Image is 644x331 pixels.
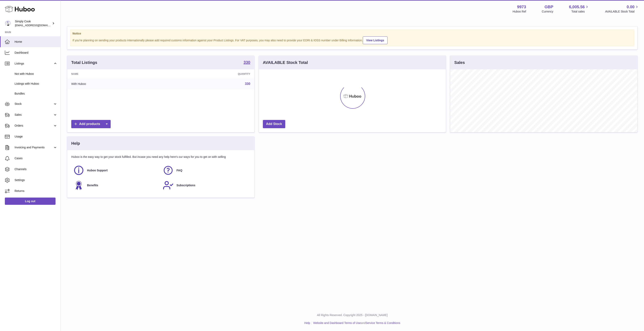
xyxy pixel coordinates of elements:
[313,321,361,325] a: Website and Dashboard Terms of Use
[605,10,639,14] span: AVAILABLE Stock Total
[176,169,182,172] span: FAQ
[15,146,53,149] span: Invoicing and Payments
[243,60,250,64] strong: 330
[176,183,195,187] span: Subscriptions
[87,183,98,187] span: Benefits
[569,4,585,10] span: 6,005.56
[304,321,310,325] a: Help
[245,82,250,85] a: 330
[15,20,51,27] div: Simply Cook
[15,124,53,128] span: Orders
[71,120,111,128] a: Add products
[569,4,589,14] a: 6,005.56 Total sales
[517,4,526,10] strong: 9973
[71,141,80,146] h3: Help
[87,169,108,172] span: Huboo Support
[263,60,308,65] h3: AVAILABLE Stock Total
[15,40,57,44] span: Home
[71,155,250,159] p: Huboo is the easy way to get your stock fulfilled. But incase you need any help here's our ways f...
[163,180,248,191] a: Subscriptions
[64,313,641,317] p: All Rights Reserved. Copyright 2025 - [DOMAIN_NAME]
[454,60,465,65] h3: Sales
[15,156,57,160] span: Cases
[544,4,553,10] strong: GBP
[15,135,57,138] span: Usage
[71,60,97,65] h3: Total Listings
[15,113,53,117] span: Sales
[73,180,159,191] a: Benefits
[166,69,254,79] th: Quantity
[163,165,248,176] a: FAQ
[571,10,589,14] span: Total sales
[15,92,57,96] span: Bundles
[15,24,59,27] span: [EMAIL_ADDRESS][DOMAIN_NAME]
[15,189,57,193] span: Returns
[15,62,53,66] span: Listings
[243,60,250,65] a: 330
[15,167,57,171] span: Channels
[627,4,635,10] span: 0.00
[605,4,639,14] a: 0.00 AVAILABLE Stock Total
[5,20,11,26] img: internalAdmin-9973@internal.huboo.com
[67,69,166,79] th: Name
[67,79,166,89] td: With Huboo
[263,120,285,128] a: Add Stock
[15,178,57,182] span: Settings
[363,36,388,44] a: View Listings
[15,51,57,55] span: Dashboard
[15,102,53,106] span: Stock
[513,10,526,14] div: Huboo Ref
[366,321,400,325] a: Service Terms & Conditions
[542,10,553,14] div: Currency
[5,198,56,205] a: Log out
[72,32,632,35] strong: Notice
[72,36,632,44] div: If you're planning on sending your products internationally please add required customs informati...
[312,321,400,325] li: and
[73,165,159,176] a: Huboo Support
[15,82,57,86] span: Listings with Huboo
[15,72,57,76] span: Not with Huboo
